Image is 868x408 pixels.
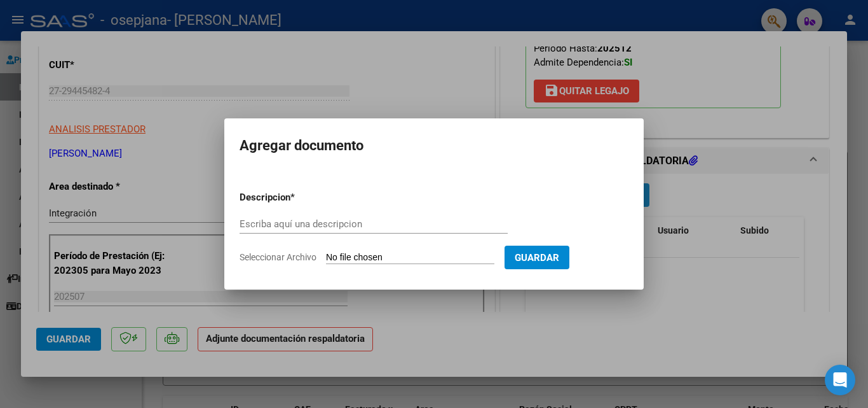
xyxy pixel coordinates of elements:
div: Open Intercom Messenger [825,365,855,395]
span: Seleccionar Archivo [240,252,316,262]
p: Descripcion [240,190,356,205]
button: Guardar [505,246,569,269]
span: Guardar [515,252,559,264]
h2: Agregar documento [240,134,628,158]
